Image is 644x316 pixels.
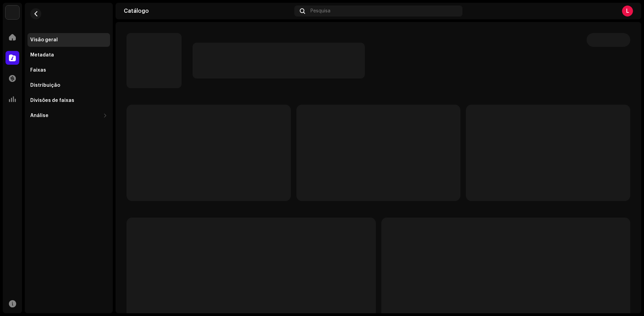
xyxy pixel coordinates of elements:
img: c86870aa-2232-4ba3-9b41-08f587110171 [6,6,19,19]
div: Faixas [30,67,46,73]
re-m-nav-dropdown: Análise [28,109,110,123]
re-m-nav-item: Faixas [28,63,110,77]
re-m-nav-item: Divisões de faixas [28,94,110,107]
span: Pesquisa [310,8,330,14]
div: Catálogo [124,8,292,14]
re-m-nav-item: Visão geral [28,33,110,47]
div: Metadata [30,52,54,58]
re-m-nav-item: Distribuição [28,78,110,92]
div: L [622,6,633,17]
re-m-nav-item: Metadata [28,48,110,62]
div: Distribuição [30,83,60,88]
div: Análise [30,113,48,118]
div: Visão geral [30,37,58,43]
div: Divisões de faixas [30,98,74,103]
